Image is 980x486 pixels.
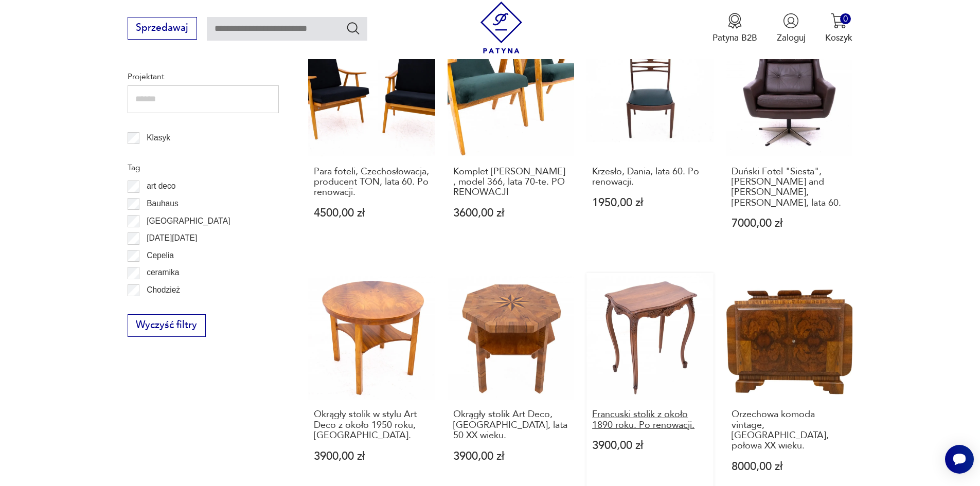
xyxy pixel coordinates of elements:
[945,445,974,474] iframe: Smartsupp widget button
[712,32,757,44] p: Patyna B2B
[475,2,527,53] img: Patyna - sklep z meblami i dekoracjami vintage
[732,218,847,229] p: 7000,00 zł
[777,32,806,44] p: Zaloguj
[592,440,708,451] p: 3900,00 zł
[726,30,853,253] a: Duński Fotel "Siesta", Erhardsen and Andersen, Dania, lata 60.Duński Fotel "Siesta", [PERSON_NAME...
[147,301,177,314] p: Ćmielów
[308,30,435,253] a: Para foteli, Czechosłowacja, producent TON, lata 60. Po renowacji.Para foteli, Czechosłowacja, pr...
[147,249,174,262] p: Cepelia
[128,25,197,33] a: Sprzedawaj
[314,409,430,441] h3: Okrągły stolik w stylu Art Deco z około 1950 roku, [GEOGRAPHIC_DATA].
[586,30,714,253] a: Krzesło, Dania, lata 60. Po renowacji.Krzesło, Dania, lata 60. Po renowacji.1950,00 zł
[314,167,430,198] h3: Para foteli, Czechosłowacja, producent TON, lata 60. Po renowacji.
[128,314,206,337] button: Wyczyść filtry
[128,17,197,40] button: Sprzedawaj
[712,13,757,44] button: Patyna B2B
[592,167,708,188] h3: Krzesło, Dania, lata 60. Po renowacji.
[831,13,847,29] img: Ikona koszyka
[825,13,852,44] button: 0Koszyk
[783,13,799,29] img: Ikonka użytkownika
[712,13,757,44] a: Ikona medaluPatyna B2B
[777,13,806,44] button: Zaloguj
[147,231,197,245] p: [DATE][DATE]
[732,409,847,452] h3: Orzechowa komoda vintage, [GEOGRAPHIC_DATA], połowa XX wieku.
[732,167,847,209] h3: Duński Fotel "Siesta", [PERSON_NAME] and [PERSON_NAME], [PERSON_NAME], lata 60.
[147,266,179,279] p: ceramika
[453,208,569,219] p: 3600,00 zł
[147,131,170,145] p: Klasyk
[592,409,708,430] h3: Francuski stolik z około 1890 roku. Po renowacji.
[147,197,179,210] p: Bauhaus
[453,409,569,441] h3: Okrągły stolik Art Deco, [GEOGRAPHIC_DATA], lata 50 XX wieku.
[346,21,361,35] button: Szukaj
[128,161,279,174] p: Tag
[592,197,708,208] p: 1950,00 zł
[453,167,569,198] h3: Komplet [PERSON_NAME] , model 366, lata 70-te. PO RENOWACJI
[314,451,430,462] p: 3900,00 zł
[732,461,847,472] p: 8000,00 zł
[147,214,230,228] p: [GEOGRAPHIC_DATA]
[147,179,175,193] p: art deco
[825,32,852,44] p: Koszyk
[727,13,743,29] img: Ikona medalu
[128,70,279,83] p: Projektant
[840,13,851,24] div: 0
[147,283,180,297] p: Chodzież
[314,208,430,219] p: 4500,00 zł
[448,30,575,253] a: Komplet foteli Chierowskiego , model 366, lata 70-te. PO RENOWACJIKomplet [PERSON_NAME] , model 3...
[453,451,569,462] p: 3900,00 zł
